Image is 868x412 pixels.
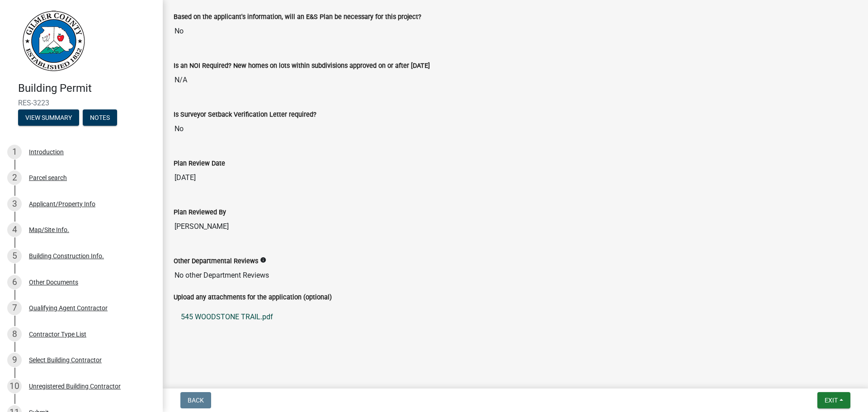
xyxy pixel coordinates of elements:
div: Select Building Contractor [29,357,102,363]
button: Exit [817,392,850,408]
label: Is Surveyor Setback Verification Letter required? [174,112,316,118]
div: Introduction [29,149,64,155]
div: 6 [7,275,22,289]
i: info [260,257,266,263]
div: Map/Site Info. [29,227,69,233]
img: Gilmer County, Georgia [18,9,86,72]
label: Based on the applicant's information, will an E&S Plan be necessary for this project? [174,14,421,20]
span: Exit [825,397,838,404]
div: 10 [7,379,22,393]
button: Back [180,392,211,408]
div: Building Construction Info. [29,253,104,259]
a: 545 WOODSTONE TRAIL.pdf [174,306,857,328]
button: Notes [83,109,117,126]
div: 2 [7,170,22,185]
label: Other Departmental Reviews [174,258,258,265]
button: View Summary [18,109,79,126]
div: 5 [7,249,22,263]
span: RES-3223 [18,99,145,107]
label: Plan Reviewed By [174,209,226,216]
div: Other Documents [29,279,78,285]
div: 1 [7,145,22,159]
div: 4 [7,223,22,237]
div: 7 [7,301,22,315]
h4: Building Permit [18,82,156,95]
div: Contractor Type List [29,331,86,337]
span: Back [188,397,204,404]
div: Parcel search [29,175,67,181]
div: 8 [7,327,22,341]
div: Qualifying Agent Contractor [29,305,108,311]
label: Plan Review Date [174,161,225,167]
div: 3 [7,197,22,211]
div: Unregistered Building Contractor [29,383,121,389]
wm-modal-confirm: Summary [18,114,79,122]
div: Applicant/Property Info [29,201,95,207]
label: Is an NOI Required? New homes on lots within subdivisions approved on or after [DATE] [174,63,430,69]
label: Upload any attachments for the application (optional) [174,294,332,301]
div: 9 [7,353,22,367]
wm-modal-confirm: Notes [83,114,117,122]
